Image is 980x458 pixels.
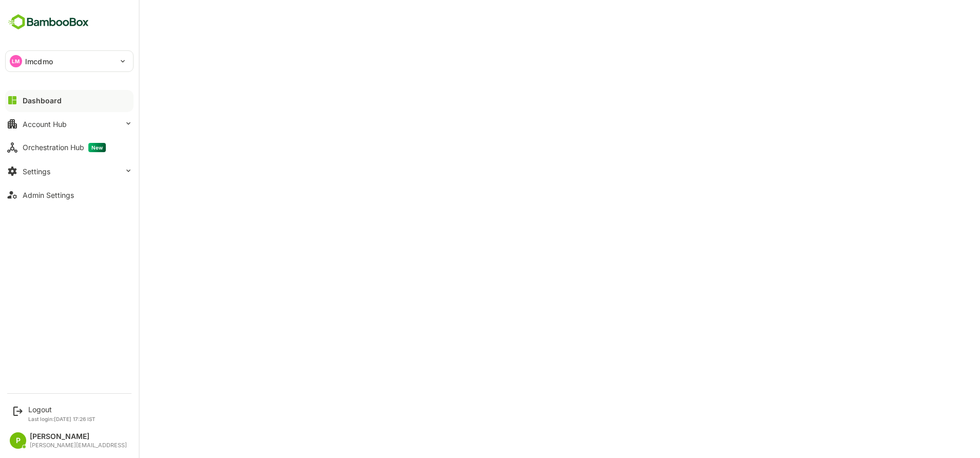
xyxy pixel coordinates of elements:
[5,161,134,181] button: Settings
[5,90,134,111] button: Dashboard
[23,143,106,152] div: Orchestration Hub
[10,432,26,449] div: P
[10,55,22,67] div: LM
[23,96,62,105] div: Dashboard
[30,432,127,441] div: [PERSON_NAME]
[28,405,96,414] div: Logout
[23,120,67,129] div: Account Hub
[23,167,50,176] div: Settings
[5,137,134,158] button: Orchestration HubNew
[30,442,127,449] div: [PERSON_NAME][EMAIL_ADDRESS]
[5,12,92,32] img: BambooboxFullLogoMark.5f36c76dfaba33ec1ec1367b70bb1252.svg
[5,185,134,205] button: Admin Settings
[5,114,134,134] button: Account Hub
[28,416,96,422] p: Last login: [DATE] 17:26 IST
[88,143,106,152] span: New
[25,56,53,67] p: lmcdmo
[6,51,133,71] div: LMlmcdmo
[23,191,74,199] div: Admin Settings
